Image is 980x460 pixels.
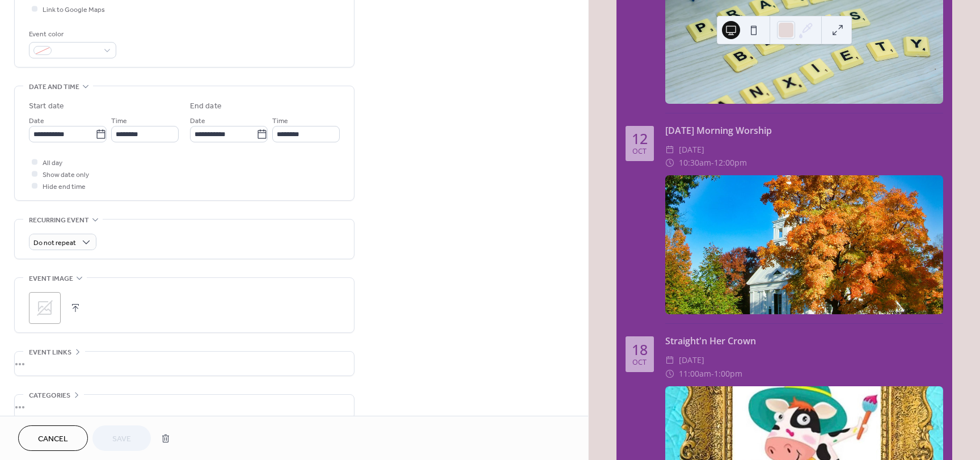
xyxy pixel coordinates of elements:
div: ​ [665,156,674,170]
span: 10:30am [679,156,711,170]
div: 12 [632,132,648,146]
span: Link to Google Maps [43,4,105,16]
div: Oct [632,359,647,366]
span: Cancel [38,433,68,445]
div: Oct [632,148,647,155]
span: Time [272,115,288,127]
div: ​ [665,367,674,381]
div: Start date [29,100,64,112]
span: [DATE] [679,143,704,157]
span: Event links [29,347,71,358]
div: End date [190,100,222,112]
button: Cancel [18,425,88,451]
span: - [711,156,714,170]
div: ​ [665,353,674,367]
span: Event image [29,273,73,285]
span: Do not repeat [33,237,76,250]
span: - [711,367,714,381]
div: ​ [665,143,674,157]
div: Straight'n Her Crown [665,334,943,348]
span: All day [43,157,62,169]
span: 1:00pm [714,367,742,381]
span: Categories [29,390,70,402]
div: [DATE] Morning Worship [665,124,943,137]
span: Hide end time [43,181,86,193]
span: [DATE] [679,353,704,367]
span: 11:00am [679,367,711,381]
div: Event color [29,28,114,40]
span: Show date only [43,169,89,181]
span: Date [29,115,44,127]
span: Date [190,115,205,127]
span: Recurring event [29,214,89,226]
span: 12:00pm [714,156,747,170]
div: 18 [632,343,648,357]
span: Time [111,115,127,127]
div: ••• [15,352,354,375]
div: ••• [15,395,354,419]
span: Date and time [29,81,79,93]
div: ; [29,292,61,324]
